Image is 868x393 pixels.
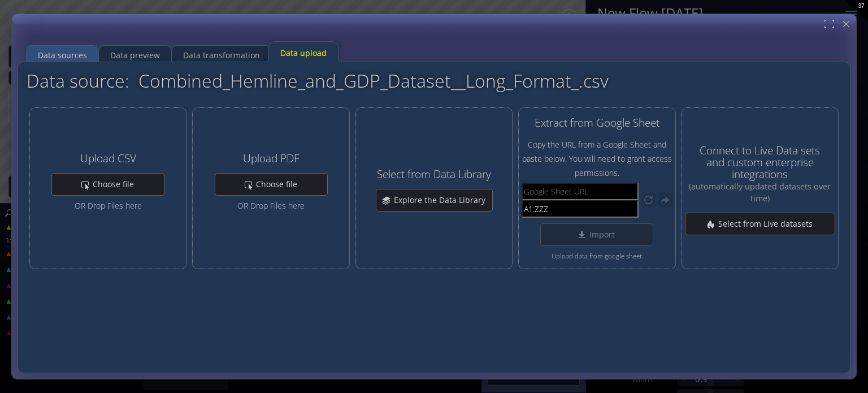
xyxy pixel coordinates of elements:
[110,45,160,66] div: Data preview
[552,249,642,263] span: Upload data from google sheet
[393,195,492,206] span: Explore the Data Library
[92,179,141,190] span: Choose file
[280,42,327,64] div: Data upload
[522,137,672,180] span: Copy the URL from a Google Sheet and paste below. You will need to grant access permissions.
[718,218,819,230] span: Select from Live datasets
[522,200,638,218] input: Range
[38,45,87,66] div: Data sources
[377,169,491,180] h4: Select from Data Library
[183,45,260,66] div: Data transformation
[80,153,136,165] h4: Upload CSV
[535,117,659,129] h4: Extract from Google Sheet
[243,153,300,165] h4: Upload PDF
[685,145,835,204] h4: Connect to Live Data sets and custom enterprise integrations
[51,198,164,213] div: OR Drop Files here
[215,198,328,213] div: OR Drop Files here
[689,181,831,204] span: (automatically updated datasets over time)
[522,183,638,200] input: Google Sheet URL
[255,179,304,190] span: Choose file
[27,71,609,90] h2: Data source: Combined_Hemline_and_GDP_Dataset__Long_Format_.csv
